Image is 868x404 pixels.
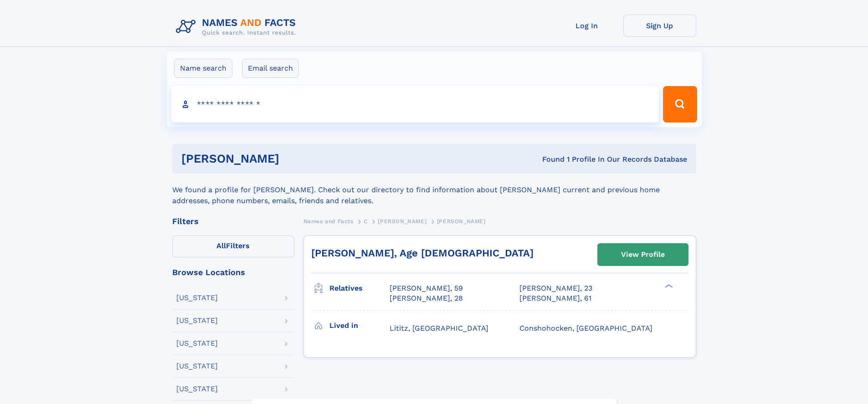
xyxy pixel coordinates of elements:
div: [US_STATE] [176,294,218,302]
span: All [216,241,226,250]
div: We found a profile for [PERSON_NAME]. Check out our directory to find information about [PERSON_N... [172,174,696,206]
div: View Profile [621,244,665,265]
h3: Lived in [329,318,390,333]
a: [PERSON_NAME], Age [DEMOGRAPHIC_DATA] [311,247,534,259]
div: [US_STATE] [176,340,218,347]
div: Found 1 Profile In Our Records Database [411,154,687,164]
h1: [PERSON_NAME] [181,153,411,164]
a: [PERSON_NAME] [378,215,426,227]
span: [PERSON_NAME] [437,218,486,225]
a: C [364,215,368,227]
button: Search Button [663,86,697,123]
div: Filters [172,217,294,225]
a: View Profile [598,244,688,266]
h3: Relatives [329,281,390,296]
span: [PERSON_NAME] [378,218,426,225]
span: Lititz, [GEOGRAPHIC_DATA] [390,324,488,332]
label: Filters [172,235,294,257]
a: Log In [550,15,623,37]
label: Name search [174,59,232,78]
span: Conshohocken, [GEOGRAPHIC_DATA] [519,324,652,332]
span: C [364,218,368,225]
img: Logo Names and Facts [172,15,303,39]
a: [PERSON_NAME], 28 [390,293,463,303]
a: Names and Facts [303,215,354,227]
div: ❯ [663,283,673,289]
div: [US_STATE] [176,363,218,370]
a: Sign Up [623,15,696,37]
label: Email search [242,59,299,78]
a: [PERSON_NAME], 59 [390,283,463,293]
div: Browse Locations [172,268,294,276]
a: [PERSON_NAME], 23 [519,283,592,293]
input: search input [171,86,659,123]
div: [US_STATE] [176,385,218,393]
div: [US_STATE] [176,317,218,324]
a: [PERSON_NAME], 61 [519,293,591,303]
